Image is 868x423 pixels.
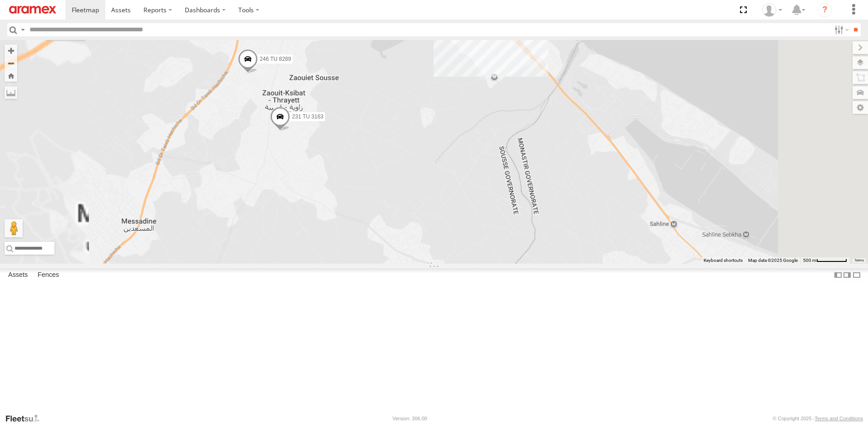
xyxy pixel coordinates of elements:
button: Map Scale: 500 m per 64 pixels [800,257,850,264]
label: Dock Summary Table to the Right [843,268,852,281]
span: 246 TU 8289 [260,56,291,62]
label: Dock Summary Table to the Left [833,268,843,281]
i: ? [818,3,832,17]
label: Search Query [19,23,26,36]
a: Terms (opens in new tab) [854,259,864,262]
label: Search Filter Options [831,23,850,36]
label: Assets [4,269,32,281]
label: Measure [5,86,17,99]
button: Zoom Home [5,69,17,82]
div: Version: 306.00 [393,416,427,421]
button: Zoom out [5,57,17,69]
div: © Copyright 2025 - [773,416,863,421]
a: Visit our Website [5,414,47,423]
div: Ahmed Khanfir [759,3,785,17]
span: 500 m [803,258,816,263]
span: Map data ©2025 Google [748,258,798,263]
img: aramex-logo.svg [9,6,56,14]
label: Hide Summary Table [852,268,861,281]
label: Fences [33,269,64,281]
button: Zoom in [5,44,17,57]
button: Drag Pegman onto the map to open Street View [5,219,23,237]
a: Terms and Conditions [815,416,863,421]
button: Keyboard shortcuts [704,257,743,264]
label: Map Settings [853,101,868,114]
span: 231 TU 3163 [292,113,323,119]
